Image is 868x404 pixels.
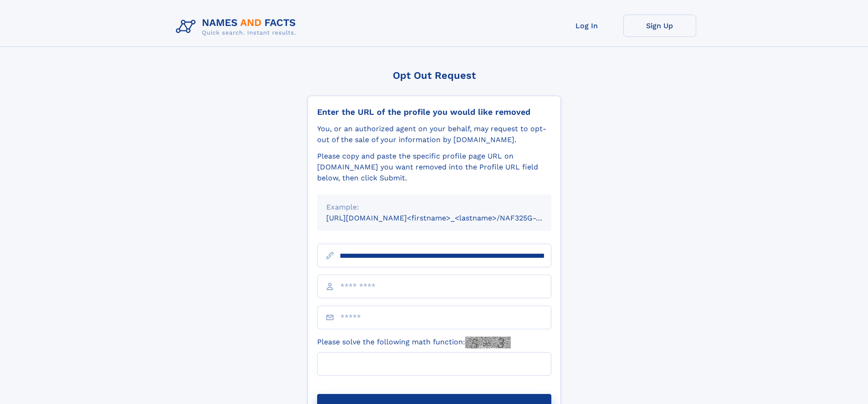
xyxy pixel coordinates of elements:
[317,151,551,184] div: Please copy and paste the specific profile page URL on [DOMAIN_NAME] you want removed into the Pr...
[172,15,303,39] img: Logo Names and Facts
[317,107,551,117] div: Enter the URL of the profile you would like removed
[317,123,551,145] div: You, or an authorized agent on your behalf, may request to opt-out of the sale of your informatio...
[326,202,542,213] div: Example:
[550,15,623,37] a: Log In
[623,15,696,37] a: Sign Up
[326,214,569,222] small: [URL][DOMAIN_NAME]<firstname>_<lastname>/NAF325G-xxxxxxxx
[317,337,511,348] label: Please solve the following math function:
[308,70,561,81] div: Opt Out Request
